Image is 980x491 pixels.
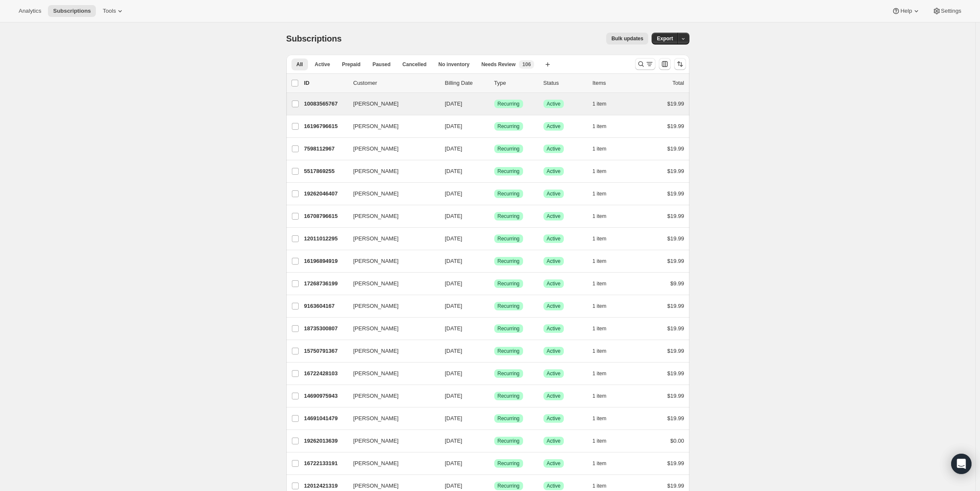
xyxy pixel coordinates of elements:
[498,438,520,444] span: Recurring
[593,100,607,107] span: 1 item
[304,100,347,108] p: 10083565767
[297,61,303,68] span: All
[667,190,684,197] span: $19.99
[348,299,433,313] button: [PERSON_NAME]
[348,254,433,268] button: [PERSON_NAME]
[927,5,966,17] button: Settings
[593,210,616,222] button: 1 item
[593,165,616,177] button: 1 item
[593,390,616,402] button: 1 item
[48,5,96,17] button: Subscriptions
[667,370,684,377] span: $19.99
[667,235,684,242] span: $19.99
[353,145,399,153] span: [PERSON_NAME]
[593,255,616,267] button: 1 item
[304,413,684,424] div: 14691041479[PERSON_NAME][DATE]SuccessRecurringSuccessActive1 item$19.99
[304,79,684,87] div: IDCustomerBilling DateTypeStatusItemsTotal
[304,458,684,469] div: 16722133191[PERSON_NAME][DATE]SuccessRecurringSuccessActive1 item$19.99
[304,257,347,265] p: 16196894919
[304,79,347,87] p: ID
[445,348,462,354] span: [DATE]
[304,122,347,131] p: 16196796615
[498,348,520,354] span: Recurring
[304,369,347,378] p: 16722428103
[445,483,462,489] span: [DATE]
[353,100,399,108] span: [PERSON_NAME]
[304,414,347,423] p: 14691041479
[304,210,684,222] div: 16708796615[PERSON_NAME][DATE]SuccessRecurringSuccessActive1 item$19.99
[635,58,655,70] button: Search and filter results
[593,483,607,489] span: 1 item
[593,370,607,377] span: 1 item
[541,59,554,70] button: Create new view
[304,233,684,245] div: 12011012295[PERSON_NAME][DATE]SuccessRecurringSuccessActive1 item$19.99
[438,61,469,68] span: No inventory
[543,79,586,87] p: Status
[667,258,684,264] span: $19.99
[353,459,399,468] span: [PERSON_NAME]
[498,393,520,399] span: Recurring
[53,8,91,14] span: Subscriptions
[304,435,684,447] div: 19262013639[PERSON_NAME][DATE]SuccessRecurringSuccessActive1 item$0.00
[315,61,330,68] span: Active
[593,190,607,197] span: 1 item
[667,303,684,309] span: $19.99
[353,324,399,333] span: [PERSON_NAME]
[304,347,347,355] p: 15750791367
[547,280,561,287] span: Active
[593,143,616,155] button: 1 item
[353,234,399,243] span: [PERSON_NAME]
[667,145,684,152] span: $19.99
[348,165,433,178] button: [PERSON_NAME]
[593,348,607,354] span: 1 item
[593,168,607,175] span: 1 item
[498,303,520,310] span: Recurring
[593,438,607,444] span: 1 item
[353,167,399,176] span: [PERSON_NAME]
[348,434,433,448] button: [PERSON_NAME]
[494,79,537,87] div: Type
[304,143,684,155] div: 7598112967[PERSON_NAME][DATE]SuccessRecurringSuccessActive1 item$19.99
[348,412,433,425] button: [PERSON_NAME]
[348,187,433,201] button: [PERSON_NAME]
[667,393,684,399] span: $19.99
[547,415,561,422] span: Active
[593,98,616,110] button: 1 item
[547,145,561,152] span: Active
[445,190,462,197] span: [DATE]
[593,258,607,265] span: 1 item
[547,100,561,107] span: Active
[547,325,561,332] span: Active
[547,370,561,377] span: Active
[304,98,684,110] div: 10083565767[PERSON_NAME][DATE]SuccessRecurringSuccessActive1 item$19.99
[445,280,462,287] span: [DATE]
[304,120,684,132] div: 16196796615[PERSON_NAME][DATE]SuccessRecurringSuccessActive1 item$19.99
[304,302,347,310] p: 9163604167
[304,300,684,312] div: 9163604167[PERSON_NAME][DATE]SuccessRecurringSuccessActive1 item$19.99
[304,368,684,379] div: 16722428103[PERSON_NAME][DATE]SuccessRecurringSuccessActive1 item$19.99
[403,61,427,68] span: Cancelled
[593,280,607,287] span: 1 item
[652,33,678,45] button: Export
[445,79,487,87] p: Billing Date
[353,347,399,355] span: [PERSON_NAME]
[593,235,607,242] span: 1 item
[672,79,684,87] p: Total
[445,460,462,466] span: [DATE]
[445,145,462,152] span: [DATE]
[103,8,116,14] span: Tools
[353,302,399,310] span: [PERSON_NAME]
[667,100,684,107] span: $19.99
[593,323,616,335] button: 1 item
[667,325,684,332] span: $19.99
[667,123,684,129] span: $19.99
[887,5,925,17] button: Help
[498,483,520,489] span: Recurring
[498,415,520,422] span: Recurring
[445,168,462,174] span: [DATE]
[353,414,399,423] span: [PERSON_NAME]
[304,167,347,176] p: 5517869255
[286,34,342,43] span: Subscriptions
[348,389,433,403] button: [PERSON_NAME]
[547,483,561,489] span: Active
